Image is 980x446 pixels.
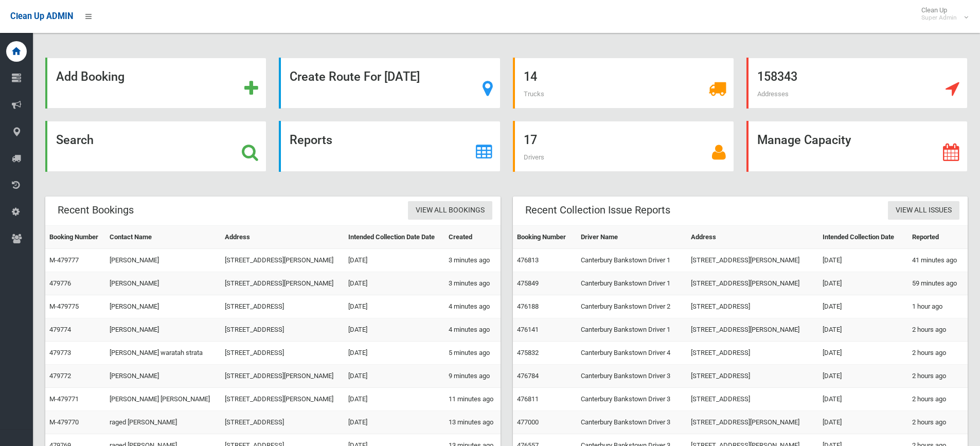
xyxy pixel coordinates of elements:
[10,11,73,21] span: Clean Up ADMIN
[49,326,71,333] a: 479774
[444,226,501,249] th: Created
[908,365,968,388] td: 2 hours ago
[344,272,444,295] td: [DATE]
[105,249,220,272] td: [PERSON_NAME]
[517,279,539,287] a: 475849
[818,272,908,295] td: [DATE]
[444,411,501,434] td: 13 minutes ago
[577,411,687,434] td: Canterbury Bankstown Driver 3
[45,226,105,249] th: Booking Number
[687,295,818,318] td: [STREET_ADDRESS]
[221,388,344,411] td: [STREET_ADDRESS][PERSON_NAME]
[908,226,968,249] th: Reported
[344,342,444,365] td: [DATE]
[577,388,687,411] td: Canterbury Bankstown Driver 3
[344,226,444,249] th: Intended Collection Date Date
[687,365,818,388] td: [STREET_ADDRESS]
[524,69,537,84] strong: 14
[513,121,734,172] a: 17 Drivers
[517,395,539,403] a: 476811
[746,58,968,109] a: 158343 Addresses
[221,365,344,388] td: [STREET_ADDRESS][PERSON_NAME]
[221,272,344,295] td: [STREET_ADDRESS][PERSON_NAME]
[279,58,500,109] a: Create Route For [DATE]
[221,411,344,434] td: [STREET_ADDRESS]
[908,318,968,342] td: 2 hours ago
[49,279,71,287] a: 479776
[105,272,220,295] td: [PERSON_NAME]
[517,302,539,310] a: 476188
[444,272,501,295] td: 3 minutes ago
[921,14,957,22] small: Super Admin
[746,121,968,172] a: Manage Capacity
[45,121,266,172] a: Search
[290,69,420,84] strong: Create Route For [DATE]
[577,272,687,295] td: Canterbury Bankstown Driver 1
[344,318,444,342] td: [DATE]
[577,365,687,388] td: Canterbury Bankstown Driver 3
[221,295,344,318] td: [STREET_ADDRESS]
[49,256,79,264] a: M-479777
[888,201,959,220] a: View All Issues
[908,411,968,434] td: 2 hours ago
[49,395,79,403] a: M-479771
[56,69,124,84] strong: Add Booking
[524,133,537,147] strong: 17
[908,388,968,411] td: 2 hours ago
[105,342,220,365] td: [PERSON_NAME] waratah strata
[818,295,908,318] td: [DATE]
[105,411,220,434] td: raged [PERSON_NAME]
[517,326,539,333] a: 476141
[444,388,501,411] td: 11 minutes ago
[687,249,818,272] td: [STREET_ADDRESS][PERSON_NAME]
[757,133,851,147] strong: Manage Capacity
[344,249,444,272] td: [DATE]
[49,418,79,426] a: M-479770
[687,411,818,434] td: [STREET_ADDRESS][PERSON_NAME]
[818,411,908,434] td: [DATE]
[577,249,687,272] td: Canterbury Bankstown Driver 1
[577,226,687,249] th: Driver Name
[279,121,500,172] a: Reports
[444,365,501,388] td: 9 minutes ago
[517,349,539,356] a: 475832
[49,372,71,380] a: 479772
[916,6,967,22] span: Clean Up
[818,365,908,388] td: [DATE]
[517,372,539,380] a: 476784
[105,365,220,388] td: [PERSON_NAME]
[524,153,544,161] span: Drivers
[221,226,344,249] th: Address
[577,295,687,318] td: Canterbury Bankstown Driver 2
[908,272,968,295] td: 59 minutes ago
[513,226,577,249] th: Booking Number
[49,349,71,356] a: 479773
[517,418,539,426] a: 477000
[105,295,220,318] td: [PERSON_NAME]
[105,226,220,249] th: Contact Name
[105,388,220,411] td: [PERSON_NAME] [PERSON_NAME]
[577,318,687,342] td: Canterbury Bankstown Driver 1
[444,342,501,365] td: 5 minutes ago
[908,342,968,365] td: 2 hours ago
[687,226,818,249] th: Address
[757,90,789,98] span: Addresses
[45,200,146,220] header: Recent Bookings
[444,249,501,272] td: 3 minutes ago
[105,318,220,342] td: [PERSON_NAME]
[221,342,344,365] td: [STREET_ADDRESS]
[444,295,501,318] td: 4 minutes ago
[517,256,539,264] a: 476813
[687,318,818,342] td: [STREET_ADDRESS][PERSON_NAME]
[344,411,444,434] td: [DATE]
[344,295,444,318] td: [DATE]
[221,318,344,342] td: [STREET_ADDRESS]
[687,272,818,295] td: [STREET_ADDRESS][PERSON_NAME]
[45,58,266,109] a: Add Booking
[908,295,968,318] td: 1 hour ago
[221,249,344,272] td: [STREET_ADDRESS][PERSON_NAME]
[513,200,683,220] header: Recent Collection Issue Reports
[818,226,908,249] th: Intended Collection Date
[687,342,818,365] td: [STREET_ADDRESS]
[344,365,444,388] td: [DATE]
